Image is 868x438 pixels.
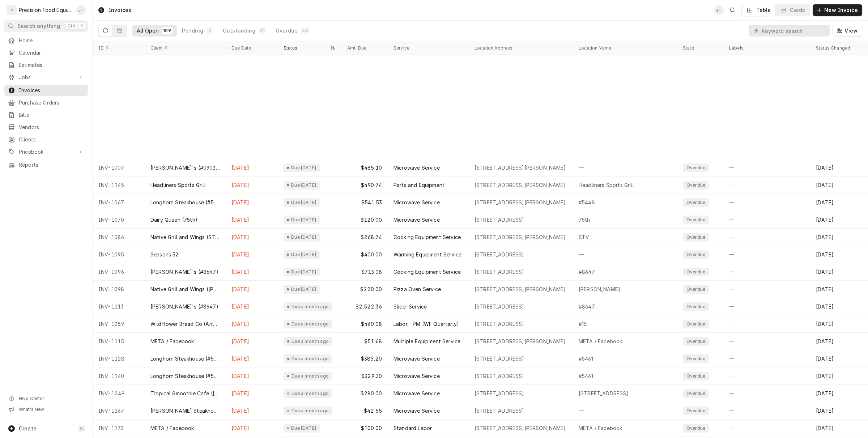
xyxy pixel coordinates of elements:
div: $541.53 [341,194,388,211]
div: $100.00 [341,420,388,437]
div: Native Grill and Wings ([PERSON_NAME]) [150,286,220,293]
div: Overdue [686,391,706,396]
div: Overdue [686,304,706,310]
span: New Invoice [823,7,859,14]
div: — [723,211,810,229]
div: $120.00 [341,211,388,229]
span: Search anything [17,22,60,30]
div: Parts and Equipment [393,182,444,189]
div: Due [DATE] [290,182,317,188]
div: Location Address [475,45,566,51]
div: Overdue [686,356,706,362]
div: Due Date [231,45,271,51]
div: [DATE] [226,211,278,229]
div: — [723,263,810,281]
div: Due [DATE] [290,234,317,240]
div: [DATE] [226,159,278,177]
div: Headliners Sports Grill [579,182,634,189]
div: Status [284,45,328,51]
div: Native Grill and Wings (STV) [150,234,220,241]
span: Help Center [19,396,84,401]
div: [DATE] [226,385,278,402]
div: INV-1145 [93,177,145,194]
div: [DATE] [226,298,278,315]
div: [STREET_ADDRESS][PERSON_NAME] [475,338,566,345]
div: [STREET_ADDRESS][PERSON_NAME] [475,199,566,206]
div: Microwave Service [393,373,440,380]
div: 48 [302,28,308,34]
div: — [573,246,677,263]
div: [DATE] [810,367,868,385]
div: Pizza Oven Service [393,286,441,293]
div: — [723,385,810,402]
div: — [723,333,810,350]
span: Vendors [19,124,84,131]
div: Microwave Service [393,355,440,362]
span: Invoices [19,87,84,94]
div: Jason Hertel's Avatar [76,5,86,15]
div: $460.08 [341,315,388,333]
div: [DATE] [810,229,868,246]
div: Longhorn Steakhouse (#5461) [150,355,220,362]
a: Estimates [4,59,88,71]
div: Due [DATE] [290,425,317,431]
span: Ctrl [68,23,75,29]
div: [DATE] [810,298,868,315]
span: Calendar [19,49,84,56]
div: Labor - PM (WF Quarterly) [393,320,459,328]
div: Slicer Service [393,303,427,310]
div: [DATE] [226,350,278,367]
div: $713.08 [341,263,388,281]
div: INV-1113 [93,298,145,315]
div: INV-1059 [93,315,145,333]
a: Purchase Orders [4,97,88,109]
a: Home [4,35,88,46]
div: [STREET_ADDRESS] [475,390,524,397]
div: [DATE] [810,402,868,420]
div: [PERSON_NAME]'s (#8647) [150,303,218,310]
div: $51.68 [341,333,388,350]
div: Overdue [686,425,706,431]
div: Overdue [686,373,706,379]
div: Due [DATE] [290,165,317,171]
div: Table [756,7,771,14]
div: 0 [208,28,212,34]
div: Pending [182,27,203,34]
div: Overdue [686,321,706,327]
a: Calendar [4,47,88,59]
div: [DATE] [810,420,868,437]
div: Multiple Equipment Service [393,338,460,345]
a: Bills [4,109,88,121]
div: Due [DATE] [290,286,317,292]
div: 75th [579,216,590,224]
span: Bills [19,111,84,119]
div: Due [DATE] [290,252,317,258]
input: Keyword search [762,25,826,37]
div: Microwave Service [393,407,440,414]
div: [STREET_ADDRESS] [475,355,524,362]
div: [STREET_ADDRESS][PERSON_NAME] [475,164,566,171]
div: [DATE] [810,194,868,211]
span: Clients [19,136,84,143]
div: INV-1167 [93,402,145,420]
div: $220.00 [341,281,388,298]
div: 61 [260,28,265,34]
div: Warming Equipment Service [393,251,461,258]
a: Clients [4,134,88,145]
div: Location Name [579,45,670,51]
span: What's New [19,407,84,412]
div: $329.30 [341,367,388,385]
div: [DATE] [226,367,278,385]
div: Microwave Service [393,164,440,171]
div: INV-1096 [93,263,145,281]
div: Outstanding [223,27,256,34]
div: INV-1098 [93,281,145,298]
a: Vendors [4,122,88,133]
button: View [833,25,862,37]
div: JH [76,5,86,15]
div: — [723,177,810,194]
div: [DATE] [810,281,868,298]
div: Overdue [686,269,706,275]
div: — [723,229,810,246]
div: JH [714,5,724,15]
